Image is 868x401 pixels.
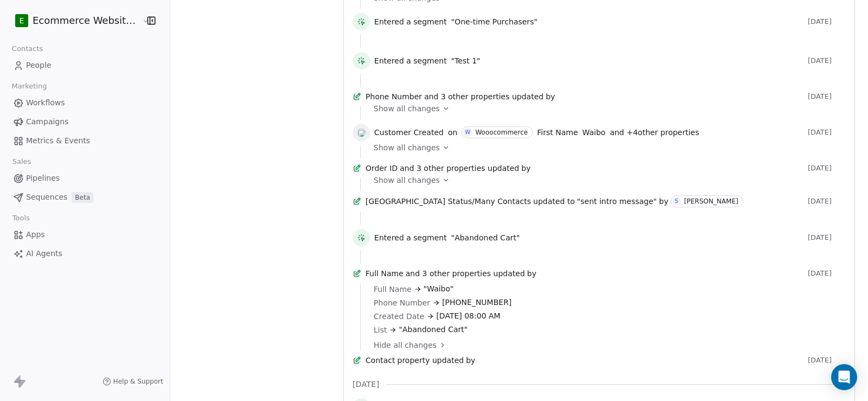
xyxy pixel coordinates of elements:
[684,198,738,205] div: [PERSON_NAME]
[20,15,24,26] span: E
[366,268,404,279] span: Full Name
[399,324,468,335] span: "Abandoned Cart"
[374,232,447,243] span: Entered a segment
[400,163,519,174] span: and 3 other properties updated
[374,103,838,114] a: Show all changes
[465,128,470,137] div: W
[9,56,161,74] a: People
[9,169,161,187] a: Pipelines
[521,163,531,174] span: by
[533,196,575,207] span: updated to
[33,14,139,28] span: Ecommerce Website Builder
[8,154,36,170] span: Sales
[374,340,838,351] a: Hide all changes
[808,164,846,173] span: [DATE]
[448,127,457,138] span: on
[374,142,838,153] a: Show all changes
[808,17,846,26] span: [DATE]
[808,128,846,137] span: [DATE]
[374,127,444,138] span: Customer Created
[8,210,34,226] span: Tools
[374,284,412,295] span: Full Name
[374,103,440,114] span: Show all changes
[831,364,857,390] div: Open Intercom Messenger
[26,248,62,259] span: AI Agents
[442,297,512,308] span: [PHONE_NUMBER]
[374,297,430,308] span: Phone Number
[13,11,135,30] button: EEcommerce Website Builder
[374,142,440,153] span: Show all changes
[357,128,366,137] img: woocommerce.svg
[397,355,464,366] span: property updated
[26,229,45,240] span: Apps
[808,197,846,206] span: [DATE]
[659,196,668,207] span: by
[537,127,578,138] span: First Name
[374,324,387,335] span: List
[546,91,555,102] span: by
[9,132,161,150] a: Metrics & Events
[406,268,525,279] span: and 3 other properties updated
[610,127,699,138] span: and + 4 other properties
[374,175,838,186] a: Show all changes
[9,245,161,263] a: AI Agents
[9,226,161,244] a: Apps
[374,55,447,66] span: Entered a segment
[424,283,454,295] span: "Waibo"
[366,355,395,366] span: Contact
[9,188,161,206] a: SequencesBeta
[808,269,846,278] span: [DATE]
[374,311,424,322] span: Created Date
[7,78,52,94] span: Marketing
[366,196,531,207] span: [GEOGRAPHIC_DATA] Status/Many Contacts
[475,129,528,136] div: Wooocommerce
[436,310,500,322] span: [DATE] 08:00 AM
[451,55,480,66] span: "Test 1"
[527,268,537,279] span: by
[424,91,544,102] span: and 3 other properties updated
[9,94,161,112] a: Workflows
[26,60,52,71] span: People
[366,91,422,102] span: Phone Number
[26,192,67,203] span: Sequences
[374,340,437,351] span: Hide all changes
[26,116,68,128] span: Campaigns
[582,127,605,138] span: Waibo
[808,92,846,101] span: [DATE]
[808,356,846,365] span: [DATE]
[366,163,398,174] span: Order ID
[26,97,65,109] span: Workflows
[675,197,678,206] div: S
[374,175,440,186] span: Show all changes
[113,377,163,386] span: Help & Support
[808,56,846,65] span: [DATE]
[72,192,93,203] span: Beta
[26,173,60,184] span: Pipelines
[353,379,379,390] span: [DATE]
[7,41,48,57] span: Contacts
[577,196,657,207] span: "sent intro message"
[9,113,161,131] a: Campaigns
[451,232,520,243] span: "Abandoned Cart"
[26,135,90,147] span: Metrics & Events
[451,16,537,27] span: "One-time Purchasers"
[374,16,447,27] span: Entered a segment
[103,377,163,386] a: Help & Support
[808,233,846,242] span: [DATE]
[466,355,475,366] span: by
